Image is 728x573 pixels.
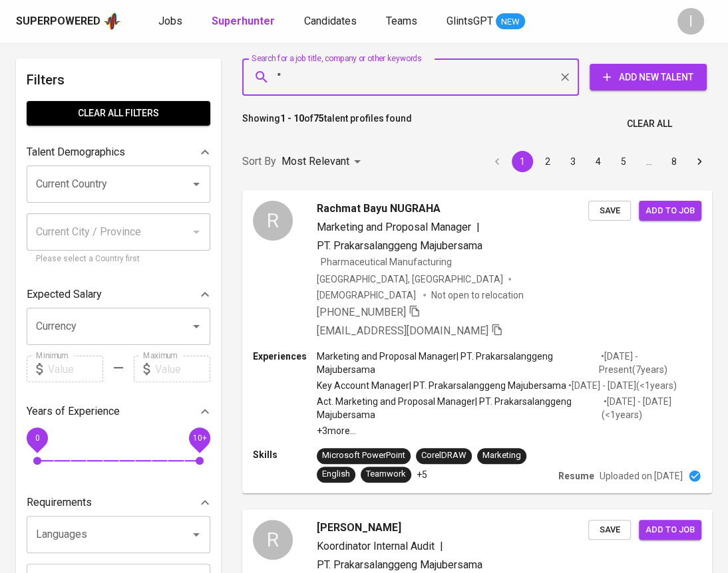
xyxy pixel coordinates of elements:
[317,558,482,571] span: PT. Prakarsalanggeng Majubersama
[386,13,420,30] a: Teams
[158,15,182,27] span: Jobs
[281,150,365,174] div: Most Relevant
[317,520,401,536] span: [PERSON_NAME]
[556,68,574,86] button: Clear
[447,13,525,30] a: GlintsGPT NEW
[253,520,293,560] div: R
[600,69,696,86] span: Add New Talent
[639,201,701,221] button: Add to job
[155,356,210,382] input: Value
[677,8,704,35] div: I
[595,522,624,538] span: Save
[253,201,293,241] div: R
[386,15,417,27] span: Teams
[242,154,276,170] p: Sort By
[304,15,357,27] span: Candidates
[281,154,349,170] p: Most Relevant
[484,151,712,172] nav: pagination navigation
[317,540,435,552] span: Koordinator Internal Audit
[627,116,672,132] span: Clear All
[639,520,701,540] button: Add to job
[562,151,584,172] button: Go to page 3
[602,395,701,421] p: • [DATE] - [DATE] ( <1 years )
[187,525,206,544] button: Open
[588,520,631,540] button: Save
[27,144,125,160] p: Talent Demographics
[317,379,566,392] p: Key Account Manager | PT. Prakarsalanggeng Majubersama
[317,273,503,286] div: [GEOGRAPHIC_DATA], [GEOGRAPHIC_DATA]
[187,175,206,193] button: Open
[27,69,210,90] h6: Filters
[588,151,609,172] button: Go to page 4
[600,469,683,483] p: Uploaded on [DATE]
[595,203,624,219] span: Save
[599,350,701,376] p: • [DATE] - Present ( 7 years )
[187,317,206,336] button: Open
[317,221,471,233] span: Marketing and Proposal Manager
[366,468,406,481] div: Teamwork
[37,105,200,122] span: Clear All filters
[317,239,482,252] span: PT. Prakarsalanggeng Majubersama
[317,395,602,421] p: Act. Marketing and Proposal Manager | PT. Prakarsalanggeng Majubersama
[280,113,304,124] b: 1 - 10
[512,151,533,172] button: page 1
[447,15,493,27] span: GlintsGPT
[304,13,359,30] a: Candidates
[321,257,452,267] span: Pharmaceutical Manufacturing
[192,433,206,443] span: 10+
[158,13,185,30] a: Jobs
[212,13,277,30] a: Superhunter
[588,201,631,221] button: Save
[313,113,324,124] b: 75
[663,151,685,172] button: Go to page 8
[322,449,405,462] div: Microsoft PowerPoint
[253,448,317,461] p: Skills
[253,350,317,363] p: Experiences
[317,350,599,376] p: Marketing and Proposal Manager | PT. Prakarsalanggeng Majubersama
[27,489,210,516] div: Requirements
[48,356,103,382] input: Value
[317,288,418,302] span: [DEMOGRAPHIC_DATA]
[317,424,701,437] p: +3 more ...
[103,11,121,31] img: app logo
[613,151,634,172] button: Go to page 5
[482,449,521,462] div: Marketing
[322,468,350,481] div: English
[27,495,92,511] p: Requirements
[27,286,102,302] p: Expected Salary
[212,15,275,27] b: Superhunter
[566,379,677,392] p: • [DATE] - [DATE] ( <1 years )
[537,151,558,172] button: Go to page 2
[317,324,488,337] span: [EMAIL_ADDRESS][DOMAIN_NAME]
[645,522,695,538] span: Add to job
[242,190,712,493] a: RRachmat Bayu NUGRAHAMarketing and Proposal Manager|PT. Prakarsalanggeng MajubersamaPharmaceutica...
[242,112,412,136] p: Showing of talent profiles found
[645,203,695,219] span: Add to job
[476,219,480,235] span: |
[27,403,120,419] p: Years of Experience
[558,469,594,483] p: Resume
[27,398,210,425] div: Years of Experience
[16,14,100,29] div: Superpowered
[689,151,710,172] button: Go to next page
[496,15,525,29] span: NEW
[421,449,466,462] div: CorelDRAW
[440,538,443,554] span: |
[27,281,210,308] div: Expected Salary
[638,155,659,168] div: …
[417,468,427,481] p: +5
[317,201,441,217] span: Rachmat Bayu NUGRAHA
[590,64,707,90] button: Add New Talent
[16,11,121,31] a: Superpoweredapp logo
[36,253,201,266] p: Please select a Country first
[35,433,39,443] span: 0
[27,101,210,126] button: Clear All filters
[622,112,677,136] button: Clear All
[431,288,524,302] p: Not open to relocation
[317,306,406,318] span: [PHONE_NUMBER]
[27,139,210,166] div: Talent Demographics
